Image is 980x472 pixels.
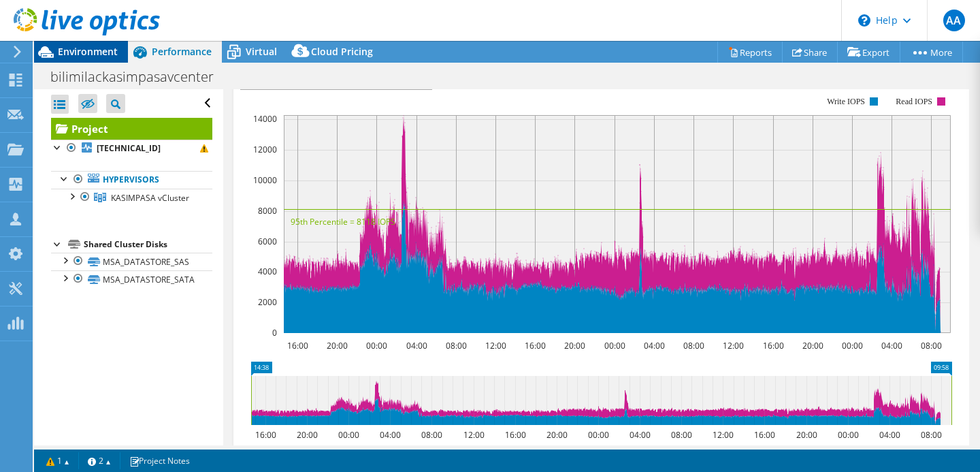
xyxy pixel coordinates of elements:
a: KASIMPASA vCluster [51,189,212,206]
text: 08:00 [421,429,442,441]
text: 00:00 [842,340,863,351]
text: 12:00 [463,429,485,441]
text: 14000 [253,113,277,125]
text: 04:00 [879,429,900,441]
text: 8000 [258,205,277,217]
text: 20:00 [802,340,823,351]
a: Hypervisors [51,171,212,189]
text: 16:00 [505,429,526,441]
text: 20:00 [546,429,568,441]
text: 00:00 [366,340,387,351]
span: Cloud Pricing [311,45,373,58]
text: 12000 [253,144,277,155]
span: KASIMPASA vCluster [111,192,189,204]
text: 16:00 [754,429,775,441]
text: 08:00 [683,340,704,351]
svg: \n [858,14,870,27]
text: 6000 [258,236,277,247]
text: 08:00 [671,429,692,441]
text: 12:00 [485,340,506,351]
text: 16:00 [287,340,308,351]
text: 2000 [258,296,277,308]
text: Write IOPS [827,97,865,106]
a: MSA_DATASTORE_SATA [51,270,212,288]
div: Shared Cluster Disks [84,236,212,253]
span: Environment [58,45,118,58]
text: 10000 [253,174,277,186]
text: 16:00 [763,340,784,351]
a: More [900,42,963,63]
text: 08:00 [446,340,467,351]
a: [TECHNICAL_ID] [51,140,212,157]
b: [TECHNICAL_ID] [97,142,161,154]
text: 00:00 [838,429,859,441]
text: 04:00 [406,340,427,351]
text: 04:00 [380,429,401,441]
text: 08:00 [921,429,942,441]
h1: bilimilackasimpasavcenter [44,69,235,84]
text: 20:00 [297,429,318,441]
a: Project [51,118,212,140]
text: 12:00 [723,340,744,351]
span: AA [943,10,965,31]
text: 95th Percentile = 8118 IOPS [291,216,395,227]
a: Share [782,42,838,63]
text: 0 [272,327,277,339]
span: Performance [152,45,212,58]
text: Read IOPS [896,97,932,106]
text: 00:00 [588,429,609,441]
a: 2 [78,452,120,469]
text: 20:00 [327,340,348,351]
text: 00:00 [338,429,359,441]
text: 04:00 [630,429,651,441]
text: 4000 [258,266,277,277]
text: 16:00 [255,429,276,441]
a: 1 [37,452,79,469]
span: Virtual [246,45,277,58]
a: MSA_DATASTORE_SAS [51,253,212,270]
text: 16:00 [525,340,546,351]
text: 20:00 [796,429,817,441]
a: Export [837,42,900,63]
text: 20:00 [564,340,585,351]
text: 00:00 [604,340,625,351]
a: Reports [717,42,783,63]
text: 04:00 [644,340,665,351]
text: 04:00 [881,340,902,351]
a: Project Notes [120,452,199,469]
text: 12:00 [713,429,734,441]
text: 08:00 [921,340,942,351]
